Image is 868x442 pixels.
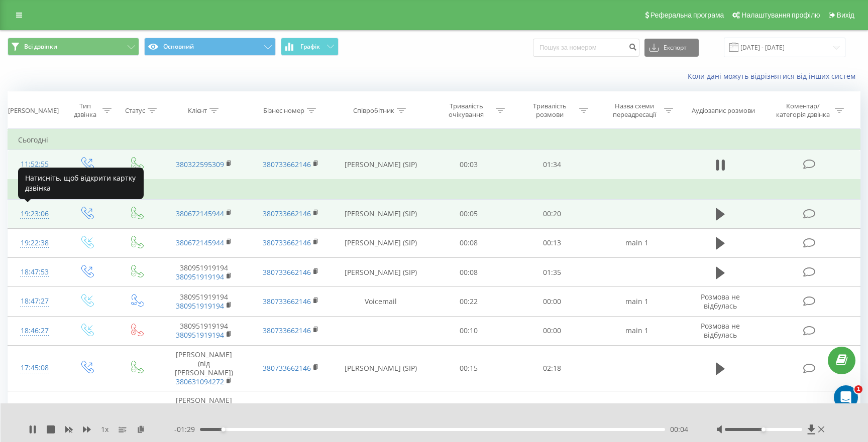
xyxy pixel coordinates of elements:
[427,150,510,180] td: 00:03
[353,106,394,115] div: Співробітник
[701,321,740,340] span: Розмова не відбулась
[334,287,427,316] td: Voicemail
[510,258,594,287] td: 01:35
[510,287,594,316] td: 00:00
[176,301,224,311] a: 380951919194
[176,209,224,218] a: 380672145944
[701,292,740,311] span: Розмова не відбулась
[427,345,510,391] td: 00:15
[510,199,594,228] td: 00:20
[18,155,51,174] div: 11:52:55
[263,238,311,247] a: 380733662146
[18,358,51,378] div: 17:45:08
[510,391,594,437] td: 00:00
[18,291,51,311] div: 18:47:27
[692,106,755,115] div: Аудіозапис розмови
[427,199,510,228] td: 00:05
[427,258,510,287] td: 00:08
[125,106,145,115] div: Статус
[762,427,766,431] div: Accessibility label
[174,424,200,434] span: - 01:29
[176,238,224,247] a: 380672145944
[510,316,594,345] td: 00:00
[741,11,820,19] span: Налаштування профілю
[263,363,311,373] a: 380733662146
[427,391,510,437] td: 00:37
[18,233,51,253] div: 19:22:38
[281,38,339,56] button: Графік
[8,130,860,150] td: Сьогодні
[263,160,311,169] a: 380733662146
[774,102,832,119] div: Коментар/категорія дзвінка
[670,424,688,434] span: 00:04
[70,102,100,119] div: Тип дзвінка
[334,150,427,180] td: [PERSON_NAME] (SIP)
[263,267,311,277] a: 380733662146
[650,11,724,19] span: Реферальна програма
[510,345,594,391] td: 02:18
[427,287,510,316] td: 00:22
[594,316,680,345] td: main 1
[533,39,639,57] input: Пошук за номером
[263,297,311,306] a: 380733662146
[161,258,247,287] td: 380951919194
[427,316,510,345] td: 00:10
[334,345,427,391] td: [PERSON_NAME] (SIP)
[8,180,860,200] td: Вчора
[18,321,51,341] div: 18:46:27
[523,102,577,119] div: Тривалість розмови
[644,39,699,57] button: Експорт
[594,391,680,437] td: main 1
[263,326,311,335] a: 380733662146
[8,106,59,115] div: [PERSON_NAME]
[18,204,51,224] div: 19:23:06
[427,228,510,257] td: 00:08
[594,228,680,257] td: main 1
[161,287,247,316] td: 380951919194
[608,102,662,119] div: Назва схеми переадресації
[594,287,680,316] td: main 1
[510,150,594,180] td: 01:34
[334,258,427,287] td: [PERSON_NAME] (SIP)
[18,168,144,199] div: Натисніть, щоб відкрити картку дзвінка
[8,38,139,56] button: Всі дзвінки
[263,106,304,115] div: Бізнес номер
[334,199,427,228] td: [PERSON_NAME] (SIP)
[161,391,247,437] td: [PERSON_NAME] (від [PERSON_NAME])
[222,427,226,431] div: Accessibility label
[176,377,224,386] a: 380631094272
[510,228,594,257] td: 00:13
[18,262,51,282] div: 18:47:53
[837,11,854,19] span: Вихід
[334,228,427,257] td: [PERSON_NAME] (SIP)
[176,160,224,169] a: 380322595309
[144,38,276,56] button: Основний
[161,316,247,345] td: 380951919194
[176,272,224,281] a: 380951919194
[24,43,57,51] span: Всі дзвінки
[263,209,311,218] a: 380733662146
[334,391,427,437] td: Voicemail
[188,106,207,115] div: Клієнт
[688,71,860,81] a: Коли дані можуть відрізнятися вiд інших систем
[854,385,862,393] span: 1
[440,102,493,119] div: Тривалість очікування
[101,424,108,434] span: 1 x
[161,345,247,391] td: [PERSON_NAME] (від [PERSON_NAME])
[834,385,858,409] iframe: Intercom live chat
[300,43,320,50] span: Графік
[176,330,224,340] a: 380951919194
